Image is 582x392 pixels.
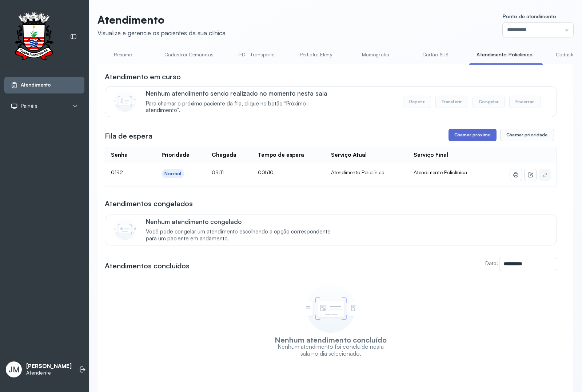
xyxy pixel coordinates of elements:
[414,152,448,159] div: Serviço Final
[503,13,556,19] span: Ponto de atendimento
[469,49,539,61] a: Atendimento Policlínica
[105,261,190,271] h3: Atendimentos concluídos
[290,49,341,61] a: Pediatra Eleny
[105,199,193,209] h3: Atendimentos congelados
[97,13,226,26] p: Atendimento
[157,49,221,61] a: Cadastrar Demandas
[258,169,274,175] span: 00h10
[111,152,128,159] div: Senha
[146,89,338,97] p: Nenhum atendimento sendo realizado no momento nesta sala
[162,152,190,159] div: Prioridade
[21,82,51,88] span: Atendimento
[111,169,123,175] span: 0192
[146,100,338,114] span: Para chamar o próximo paciente da fila, clique no botão “Próximo atendimento”.
[473,96,505,108] button: Congelar
[331,152,367,159] div: Serviço Atual
[11,81,78,89] a: Atendimento
[331,169,402,176] div: Atendimento Policlínica
[212,169,224,175] span: 09:11
[146,218,338,225] p: Nenhum atendimento congelado
[26,363,72,370] p: [PERSON_NAME]
[97,49,148,61] a: Resumo
[114,218,136,240] img: Imagem de CalloutCard
[449,129,497,141] button: Chamar próximo
[410,49,461,61] a: Cartão SUS
[403,96,431,108] button: Repetir
[509,96,540,108] button: Encerrar
[105,131,152,141] h3: Fila de espera
[26,370,72,376] p: Atendente
[230,49,282,61] a: TFD - Transporte
[146,228,338,242] span: Você pode congelar um atendimento escolhendo a opção correspondente para um paciente em andamento.
[105,72,181,82] h3: Atendimento em curso
[21,103,37,109] span: Painéis
[350,49,401,61] a: Mamografia
[164,171,181,177] div: Normal
[414,169,467,175] span: Atendimento Policlínica
[258,152,304,159] div: Tempo de espera
[435,96,469,108] button: Transferir
[8,12,60,62] img: Logotipo do estabelecimento
[212,152,236,159] div: Chegada
[114,90,136,112] img: Imagem de CalloutCard
[306,284,355,333] img: Imagem de empty state
[275,336,387,343] h3: Nenhum atendimento concluído
[500,129,554,141] button: Chamar prioridade
[97,29,226,37] div: Visualize e gerencie os pacientes da sua clínica
[274,343,388,357] p: Nenhum atendimento foi concluído nesta sala no dia selecionado.
[485,260,498,266] label: Data:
